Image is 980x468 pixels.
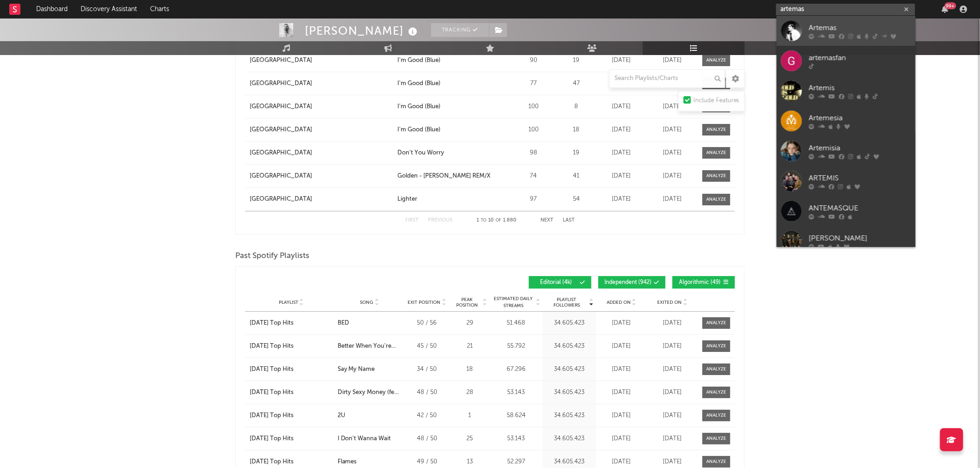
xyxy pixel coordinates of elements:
a: Better When You're Gone [338,342,402,351]
div: [DATE] [649,342,696,351]
div: [DATE] [649,365,696,374]
button: First [405,218,419,223]
div: 1 10 1.880 [471,215,522,226]
button: 99+ [942,6,949,13]
a: Artemis [777,76,916,106]
div: 34 / 50 [406,365,448,374]
div: 19 [559,56,594,65]
div: Lighter [398,195,418,204]
div: 18 [452,365,487,374]
a: BED [338,319,402,328]
div: 50 / 56 [406,319,448,328]
a: [DATE] Top Hits [250,365,333,374]
div: Artemesia [809,112,911,123]
div: 100 [513,102,554,111]
div: Dirty Sexy Money (feat. Charli XCX & French [US_STATE]) [338,388,402,397]
div: 49 / 50 [406,457,448,467]
a: I'm Good (Blue) [398,79,508,88]
div: [DATE] [598,56,645,65]
div: 8 [559,102,594,111]
div: 25 [452,434,487,443]
span: Editorial ( 4k ) [535,280,578,285]
span: Independent ( 942 ) [604,280,652,285]
div: [DATE] [598,388,645,397]
div: 45 / 50 [406,342,448,351]
div: BED [338,319,349,328]
a: I'm Good (Blue) [398,102,508,111]
span: Added On [607,300,631,305]
div: 42 / 50 [406,411,448,420]
div: [DATE] [649,56,696,65]
div: 2U [338,411,345,420]
div: 34.605.423 [545,342,594,351]
a: [DATE] Top Hits [250,411,333,420]
div: [DATE] [649,457,696,467]
div: 55.792 [492,342,540,351]
a: [DATE] Top Hits [250,342,333,351]
div: 34.605.423 [545,457,594,467]
div: 99 + [945,2,956,9]
div: I'm Good (Blue) [398,125,441,135]
div: [DATE] [649,411,696,420]
div: I'm Good (Blue) [398,56,441,65]
button: Last [563,218,575,223]
div: ANTEMASQUE [809,203,911,214]
a: I'm Good (Blue) [398,125,508,135]
a: Lighter [398,195,508,204]
div: [DATE] [649,434,696,443]
div: 53.143 [492,434,540,443]
div: [DATE] [649,172,696,181]
div: Say My Name [338,365,375,374]
input: Search for artists [776,4,915,15]
div: I'm Good (Blue) [398,79,441,88]
a: Artemas [777,16,916,46]
div: [DATE] [598,457,645,467]
button: Editorial(4k) [529,276,591,289]
div: Artemas [809,22,911,33]
div: I Don't Wanna Wait [338,434,391,443]
div: 34.605.423 [545,434,594,443]
div: Golden - [PERSON_NAME] REM/X [398,172,491,181]
span: Playlist Followers [545,297,588,308]
div: Don't You Worry [398,148,445,158]
div: 90 [513,56,554,65]
div: [DATE] [598,148,645,158]
div: 28 [452,388,487,397]
div: [GEOGRAPHIC_DATA] [250,172,312,181]
a: Flames [338,457,402,467]
div: [DATE] [598,102,645,111]
button: Algorithmic(49) [672,276,735,289]
button: Next [540,218,553,223]
div: 41 [559,172,594,181]
div: Artemis [809,82,911,93]
span: Algorithmic ( 49 ) [678,280,721,285]
a: [GEOGRAPHIC_DATA] [250,102,393,111]
a: I'm Good (Blue) [398,56,508,65]
div: [GEOGRAPHIC_DATA] [250,56,312,65]
div: 77 [513,79,554,88]
span: Song [360,300,373,305]
a: [GEOGRAPHIC_DATA] [250,148,393,158]
div: [DATE] [598,434,645,443]
a: [DATE] Top Hits [250,388,333,397]
div: [PERSON_NAME] [809,233,911,244]
div: [PERSON_NAME] [305,23,420,38]
a: Say My Name [338,365,402,374]
div: [GEOGRAPHIC_DATA] [250,148,312,158]
span: Peak Position [452,297,482,308]
div: [DATE] Top Hits [250,434,294,443]
div: [DATE] [598,79,645,88]
div: 54 [559,195,594,204]
div: 1 [452,411,487,420]
div: [DATE] [598,365,645,374]
a: [GEOGRAPHIC_DATA] [250,195,393,204]
a: 2U [338,411,402,420]
a: I Don't Wanna Wait [338,434,402,443]
div: 19 [559,148,594,158]
div: 47 [559,79,594,88]
a: artemasfan [777,46,916,76]
div: 34.605.423 [545,411,594,420]
a: Artemesia [777,106,916,136]
span: Exited On [658,300,682,305]
div: ARTEMIS [809,172,911,184]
